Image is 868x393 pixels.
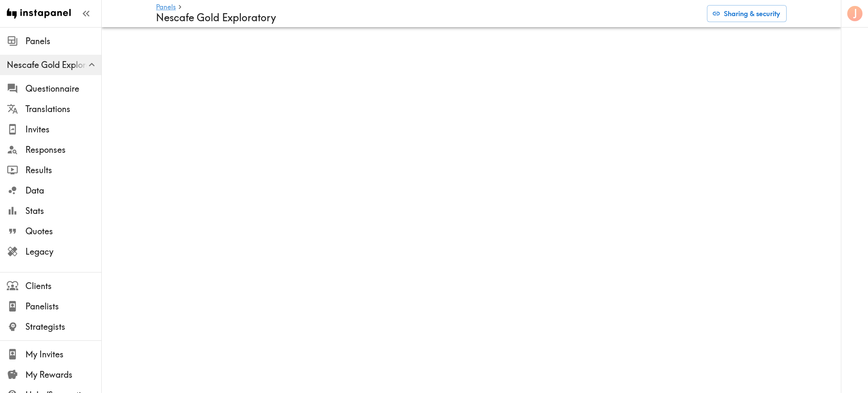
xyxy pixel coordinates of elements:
span: Nescafe Gold Exploratory [7,59,101,71]
span: Results [25,164,101,176]
span: Questionnaire [25,83,101,95]
span: Data [25,185,101,196]
button: J [846,5,863,22]
button: Sharing & security [707,5,787,22]
span: Legacy [25,246,101,258]
span: Responses [25,144,101,156]
span: Stats [25,205,101,217]
span: My Invites [25,348,101,360]
h4: Nescafe Gold Exploratory [156,11,700,24]
a: Panels [156,3,176,11]
span: Panelists [25,300,101,312]
span: J [853,6,857,21]
span: My Rewards [25,369,101,381]
span: Invites [25,124,101,135]
span: Panels [25,35,101,47]
span: Strategists [25,321,101,333]
span: Quotes [25,225,101,237]
span: Translations [25,103,101,115]
span: Clients [25,280,101,292]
